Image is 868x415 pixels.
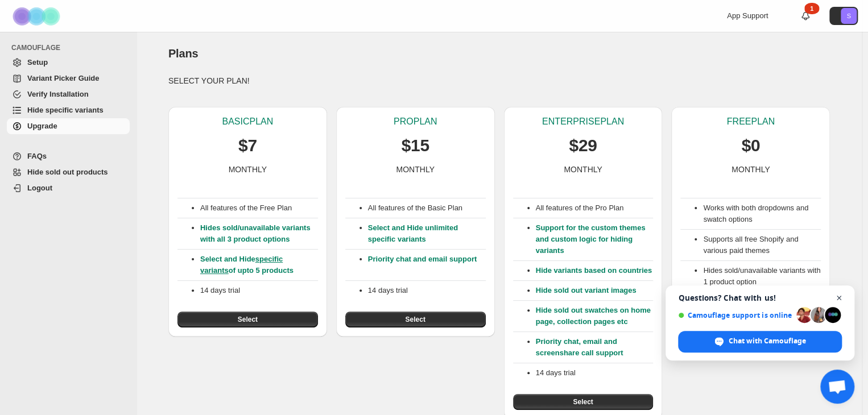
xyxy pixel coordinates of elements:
[536,285,654,296] p: Hide sold out variant images
[7,180,130,196] a: Logout
[368,222,486,245] p: Select and Hide unlimited specific variants
[402,134,429,157] p: $15
[678,311,792,319] span: Camouflage support is online
[368,202,486,214] p: All features of the Basic Plan
[536,265,654,276] p: Hide variants based on countries
[727,11,768,20] span: App Support
[27,168,108,176] span: Hide sold out products
[7,55,130,70] a: Setup
[741,134,760,157] p: $0
[200,202,318,214] p: All features of the Free Plan
[536,305,654,327] p: Hide sold out swatches on home page, collection pages etc
[7,118,130,134] a: Upgrade
[7,70,130,86] a: Variant Picker Guide
[368,285,486,296] p: 14 days trial
[27,90,89,98] span: Verify Installation
[368,254,486,276] p: Priority chat and email support
[804,3,819,14] div: 1
[729,336,806,346] span: Chat with Camouflage
[536,336,654,359] p: Priority chat, email and screenshare call support
[394,116,437,127] p: PRO PLAN
[513,394,654,410] button: Select
[345,312,486,327] button: Select
[731,164,770,175] p: MONTHLY
[703,234,821,256] li: Supports all free Shopify and various paid themes
[11,43,131,52] span: CAMOUFLAGE
[27,184,52,192] span: Logout
[678,331,842,352] span: Chat with Camouflage
[678,293,842,302] span: Questions? Chat with us!
[9,1,66,32] img: Camouflage
[27,58,48,67] span: Setup
[200,254,318,276] p: Select and Hide of upto 5 products
[27,122,57,130] span: Upgrade
[7,86,130,102] a: Verify Installation
[536,367,654,379] p: 14 days trial
[229,164,267,175] p: MONTHLY
[7,164,130,180] a: Hide sold out products
[7,102,130,118] a: Hide specific variants
[7,148,130,164] a: FAQs
[536,222,654,256] p: Support for the custom themes and custom logic for hiding variants
[222,116,273,127] p: BASIC PLAN
[703,202,821,225] li: Works with both dropdowns and swatch options
[564,164,602,175] p: MONTHLY
[27,74,99,82] span: Variant Picker Guide
[200,285,318,296] p: 14 days trial
[820,370,854,404] a: Open chat
[200,222,318,245] p: Hides sold/unavailable variants with all 3 product options
[846,13,850,19] text: S
[27,106,104,114] span: Hide specific variants
[542,116,624,127] p: ENTERPRISE PLAN
[238,315,258,324] span: Select
[238,134,257,157] p: $7
[405,315,425,324] span: Select
[168,47,198,60] span: Plans
[726,116,774,127] p: FREE PLAN
[569,134,597,157] p: $29
[573,397,593,406] span: Select
[168,75,830,86] p: SELECT YOUR PLAN!
[396,164,434,175] p: MONTHLY
[829,7,858,25] button: Avatar with initials S
[703,265,821,288] li: Hides sold/unavailable variants with 1 product option
[536,202,654,214] p: All features of the Pro Plan
[800,10,811,22] a: 1
[177,312,318,327] button: Select
[841,8,857,24] span: Avatar with initials S
[27,152,47,160] span: FAQs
